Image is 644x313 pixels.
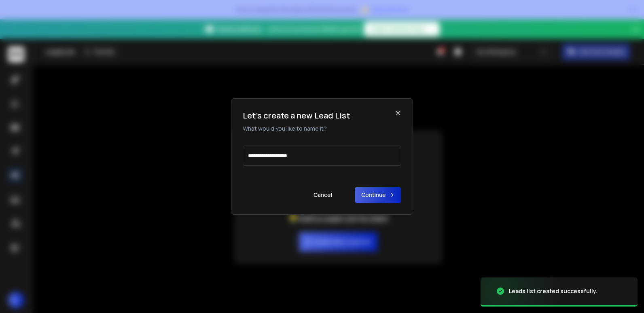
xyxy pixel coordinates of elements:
[355,187,401,203] button: Continue
[243,110,350,121] h1: Let's create a new Lead List
[307,187,339,203] button: Cancel
[243,125,350,133] p: What would you like to name it?
[509,287,597,295] div: Leads list created successfully.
